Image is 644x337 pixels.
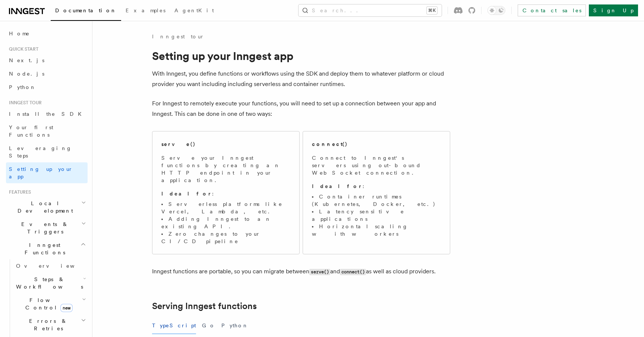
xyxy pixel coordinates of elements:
span: Inngest tour [6,100,42,106]
a: Setting up your app [6,162,88,183]
span: Overview [16,263,93,269]
p: : [161,190,290,197]
span: Features [6,189,31,195]
a: Serving Inngest functions [152,301,257,311]
button: Toggle dark mode [487,6,505,15]
span: Next.js [9,57,44,63]
a: AgentKit [170,2,218,20]
li: Horizontal scaling with workers [312,223,441,238]
p: For Inngest to remotely execute your functions, you will need to set up a connection between your... [152,98,450,119]
p: Serve your Inngest functions by creating an HTTP endpoint in your application. [161,154,290,184]
h2: serve() [161,140,196,148]
button: Inngest Functions [6,238,88,259]
li: Adding Inngest to an existing API. [161,215,290,230]
span: Flow Control [13,296,82,311]
span: Examples [126,7,165,13]
a: Contact sales [518,4,586,16]
span: Home [9,30,30,37]
span: AgentKit [174,7,214,13]
span: Events & Triggers [6,220,81,235]
button: Go [202,317,215,334]
span: Setting up your app [9,166,73,179]
a: Inngest tour [152,33,204,40]
a: Next.js [6,54,88,67]
strong: Ideal for [161,191,212,197]
kbd: ⌘K [427,7,437,14]
h2: connect() [312,140,348,148]
li: Container runtimes (Kubernetes, Docker, etc.) [312,193,441,208]
a: Leveraging Steps [6,142,88,162]
span: Steps & Workflows [13,276,83,290]
a: Sign Up [589,4,638,16]
li: Latency sensitive applications [312,208,441,223]
a: connect()Connect to Inngest's servers using out-bound WebSocket connection.Ideal for:Container ru... [303,131,450,254]
a: Examples [121,2,170,20]
button: TypeScript [152,317,196,334]
span: Quick start [6,46,38,52]
a: Documentation [51,2,121,21]
button: Flow Controlnew [13,293,88,314]
p: Connect to Inngest's servers using out-bound WebSocket connection. [312,154,441,177]
a: Install the SDK [6,107,88,121]
button: Steps & Workflows [13,273,88,293]
li: Serverless platforms like Vercel, Lambda, etc. [161,200,290,215]
li: Zero changes to your CI/CD pipeline [161,230,290,245]
button: Python [221,317,249,334]
a: Overview [13,259,88,273]
span: Inngest Functions [6,241,80,256]
span: Your first Functions [9,124,53,138]
button: Events & Triggers [6,217,88,238]
a: Python [6,80,88,94]
span: Leveraging Steps [9,145,72,159]
a: Node.js [6,67,88,80]
strong: Ideal for [312,183,363,189]
p: Inngest functions are portable, so you can migrate between and as well as cloud providers. [152,266,450,277]
p: : [312,182,441,190]
h1: Setting up your Inngest app [152,49,450,63]
p: With Inngest, you define functions or workflows using the SDK and deploy them to whatever platfor... [152,69,450,89]
button: Search...⌘K [299,4,442,16]
button: Errors & Retries [13,314,88,335]
span: Documentation [55,7,117,13]
code: connect() [340,269,366,275]
span: Node.js [9,71,44,77]
code: serve() [309,269,330,275]
span: Local Development [6,200,81,214]
span: Errors & Retries [13,317,81,332]
a: serve()Serve your Inngest functions by creating an HTTP endpoint in your application.Ideal for:Se... [152,131,300,254]
span: Python [9,84,36,90]
span: new [60,304,73,312]
a: Home [6,27,88,40]
span: Install the SDK [9,111,86,117]
a: Your first Functions [6,121,88,142]
button: Local Development [6,197,88,217]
